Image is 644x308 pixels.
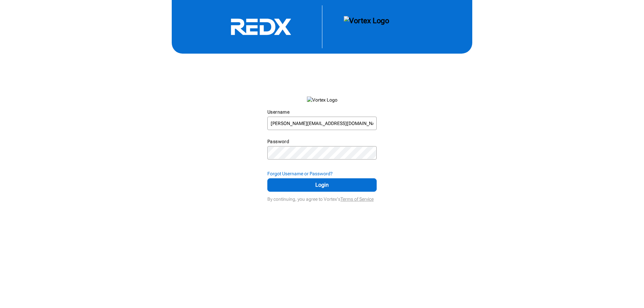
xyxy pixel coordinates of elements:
[267,139,289,144] label: Password
[211,18,311,36] svg: RedX Logo
[276,181,368,189] span: Login
[267,109,289,115] label: Username
[267,170,377,177] div: Forgot Username or Password?
[340,196,374,202] a: Terms of Service
[344,16,389,38] img: Vortex Logo
[267,171,333,176] strong: Forgot Username or Password?
[267,178,377,192] button: Login
[307,97,337,103] img: Vortex Logo
[267,193,377,202] div: By continuing, you agree to Vortex's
